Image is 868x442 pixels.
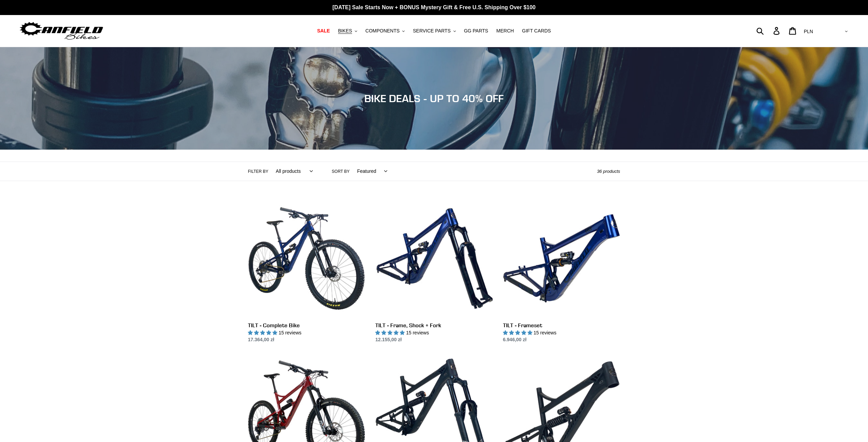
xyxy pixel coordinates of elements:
[461,26,492,36] a: GG PARTS
[519,26,555,36] a: GIFT CARDS
[493,26,517,36] a: MERCH
[362,26,408,36] button: COMPONENTS
[409,26,459,36] button: SERVICE PARTS
[760,23,778,38] input: Search
[413,28,450,34] span: SERVICE PARTS
[19,20,104,42] img: Canfield Bikes
[317,28,330,34] span: SALE
[364,92,504,105] span: BIKE DEALS - UP TO 40% OFF
[365,28,400,34] span: COMPONENTS
[314,26,333,36] a: SALE
[464,28,488,34] span: GG PARTS
[597,169,620,174] span: 36 products
[248,168,268,175] label: Filter by
[338,28,352,34] span: BIKES
[496,28,514,34] span: MERCH
[332,168,350,175] label: Sort by
[335,26,361,36] button: BIKES
[522,28,551,34] span: GIFT CARDS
